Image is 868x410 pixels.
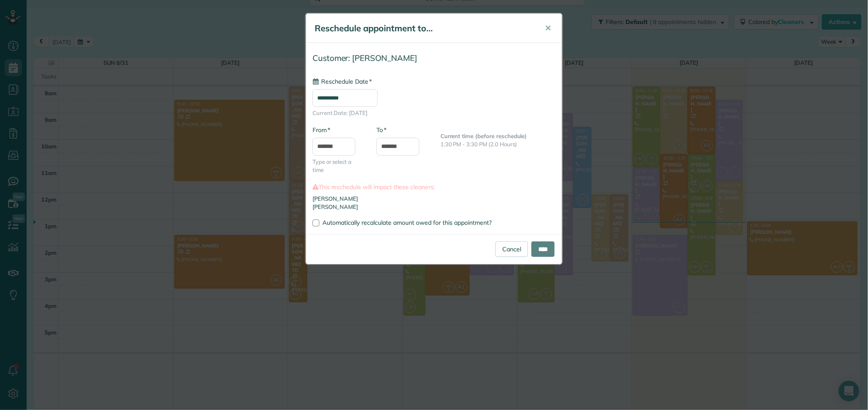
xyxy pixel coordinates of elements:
span: Current Date: [DATE] [313,109,555,117]
li: [PERSON_NAME] [313,203,555,211]
span: ✕ [545,23,551,33]
h4: Customer: [PERSON_NAME] [313,54,555,63]
a: Cancel [495,241,528,257]
li: [PERSON_NAME] [313,195,555,203]
label: To [376,126,386,134]
label: Reschedule Date [313,77,372,86]
h5: Reschedule appointment to... [315,22,533,34]
span: Automatically recalculate amount owed for this appointment? [322,219,492,226]
span: Type or select a time [313,158,364,174]
p: 1:30 PM - 3:30 PM (2.0 Hours) [440,140,555,148]
label: From [313,126,330,134]
b: Current time (before reschedule) [440,133,527,139]
label: This reschedule will impact these cleaners: [313,183,555,191]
